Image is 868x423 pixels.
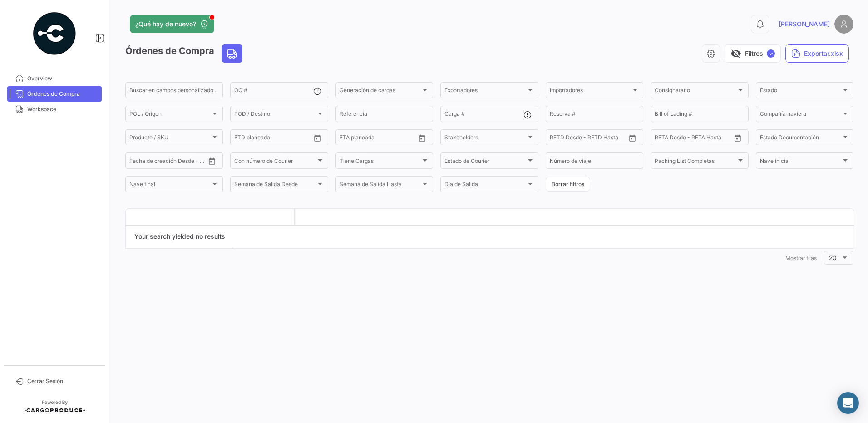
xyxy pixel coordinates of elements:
[340,136,340,142] input: Desde
[137,159,173,165] input: Hasta
[725,44,781,63] button: visibility_offFiltros✓
[129,112,211,118] span: POL / Origen
[557,136,593,142] input: Hasta
[340,89,421,95] span: Generación de cargas
[130,15,214,33] button: ¿Qué hay de nuevo?
[760,159,841,165] span: Nave inicial
[655,89,736,95] span: Consignatario
[135,20,196,29] span: ¿Qué hay de nuevo?
[550,89,631,95] span: Importadores
[760,112,841,118] span: Compañía naviera
[311,131,324,145] button: Open calendar
[785,44,849,63] button: Exportar.xlsx
[129,159,130,165] input: Desde
[626,131,639,145] button: Open calendar
[662,136,698,142] input: Hasta
[837,392,859,414] div: Abrir Intercom Messenger
[347,136,383,142] input: Hasta
[730,48,741,59] span: visibility_off
[655,136,656,142] input: Desde
[760,136,841,142] span: Estado Documentación
[829,254,837,261] span: 20
[444,182,526,189] span: Día de Salida
[234,136,235,142] input: Desde
[234,112,316,118] span: POD / Destino
[546,177,590,192] button: Borrar filtros
[27,90,98,98] span: Órdenes de Compra
[779,20,830,29] span: [PERSON_NAME]
[129,182,211,189] span: Nave final
[234,159,316,165] span: Con número de Courier
[7,102,102,117] a: Workspace
[7,86,102,102] a: Órdenes de Compra
[205,154,219,168] button: Open calendar
[415,131,429,145] button: Open calendar
[222,45,242,62] button: Land
[27,105,98,113] span: Workspace
[125,44,245,63] h3: Órdenes de Compra
[126,226,234,248] div: Your search yielded no results
[731,131,745,145] button: Open calendar
[32,11,77,56] img: powered-by.png
[444,136,526,142] span: Stakeholders
[444,159,526,165] span: Estado de Courier
[444,89,526,95] span: Exportadores
[340,182,421,189] span: Semana de Salida Hasta
[234,182,316,189] span: Semana de Salida Desde
[834,15,853,34] img: placeholder-user.png
[27,74,98,83] span: Overview
[760,89,841,95] span: Estado
[550,136,551,142] input: Desde
[7,71,102,86] a: Overview
[340,159,421,165] span: Tiene Cargas
[655,159,736,165] span: Packing List Completas
[27,377,98,385] span: Cerrar Sesión
[785,255,817,261] span: Mostrar filas
[129,136,211,142] span: Producto / SKU
[242,136,278,142] input: Hasta
[767,49,775,58] span: ✓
